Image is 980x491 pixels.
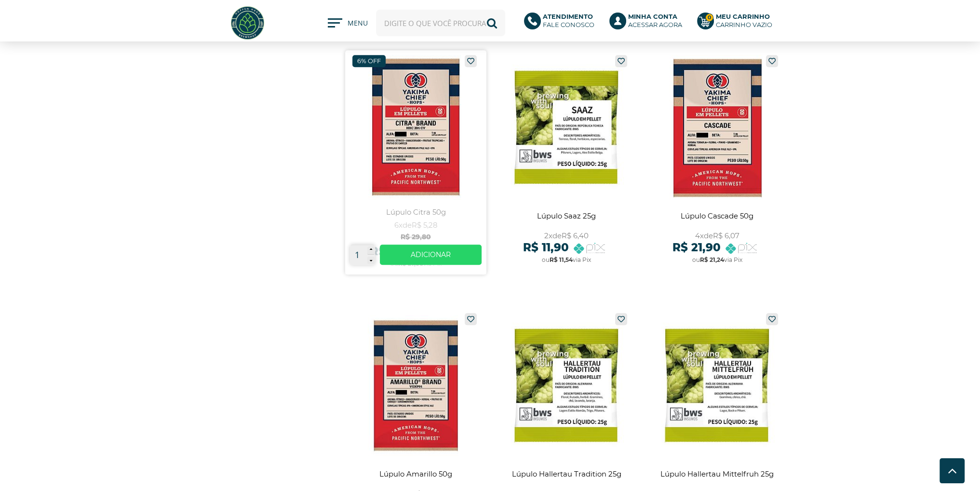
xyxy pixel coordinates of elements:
[496,50,637,274] a: Lúpulo Saaz 25g
[380,245,482,265] a: Ver mais
[524,13,600,34] a: AtendimentoFale conosco
[229,5,266,41] img: Hopfen Haus BrewShop
[328,18,366,28] button: MENU
[348,18,366,33] span: MENU
[345,50,486,274] a: Lúpulo Citra 50g
[609,13,687,34] a: Minha ContaAcessar agora
[705,14,713,22] strong: 0
[479,10,505,36] button: Buscar
[543,13,594,29] p: Fale conosco
[716,13,770,20] b: Meu Carrinho
[716,21,772,29] div: Carrinho Vazio
[376,10,505,36] input: Digite o que você procura
[543,13,593,20] b: Atendimento
[646,50,788,274] a: Lúpulo Cascade 50g
[628,13,682,29] p: Acessar agora
[628,13,677,20] b: Minha Conta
